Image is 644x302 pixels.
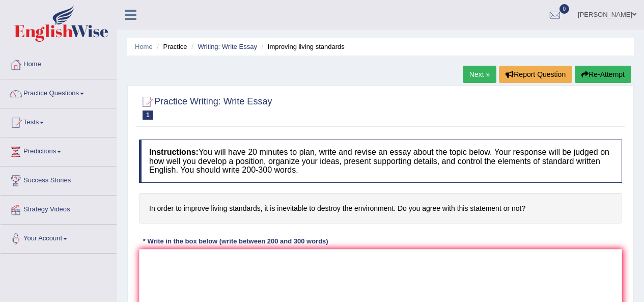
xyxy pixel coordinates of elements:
button: Report Question [499,66,572,83]
button: Re-Attempt [575,66,631,83]
span: 0 [559,4,570,14]
h2: Practice Writing: Write Essay [139,94,272,120]
a: Writing: Write Essay [198,43,257,50]
h4: You will have 20 minutes to plan, write and revise an essay about the topic below. Your response ... [139,140,622,183]
a: Predictions [1,138,117,163]
a: Success Stories [1,167,117,192]
a: Home [1,50,117,76]
h4: In order to improve living standards, it is inevitable to destroy the environment. Do you agree w... [139,193,622,224]
li: Practice [154,42,187,51]
b: Instructions: [149,148,199,156]
div: * Write in the box below (write between 200 and 300 words) [139,236,332,246]
a: Strategy Videos [1,196,117,221]
a: Tests [1,108,117,134]
a: Next » [463,66,496,83]
span: 1 [143,111,153,120]
a: Practice Questions [1,79,117,105]
a: Home [135,43,153,50]
li: Improving living standards [259,42,345,51]
a: Your Account [1,225,117,250]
